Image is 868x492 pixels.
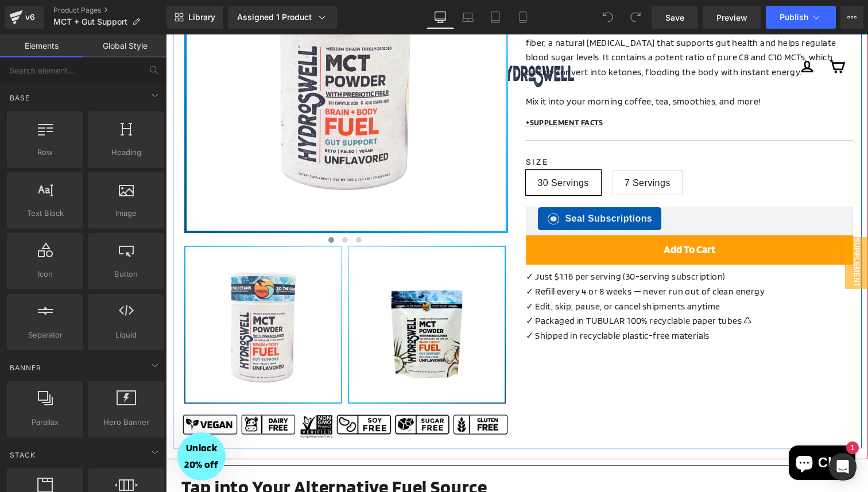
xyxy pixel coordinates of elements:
a: v6 [5,6,44,29]
span: Base [9,92,31,103]
p: ✓ Edit, skip, pause, or cancel shipments anytime [360,265,687,280]
button: Redo [624,6,647,29]
a: New Library [166,6,223,29]
span: Row [10,146,80,158]
u: + [360,84,437,92]
span: MCT + Gut Support [53,17,127,26]
span: Text Block [10,207,80,219]
span: Publish [780,13,808,22]
inbox-online-store-chat: Shopify online store chat [619,411,693,448]
span: Add To Cart [498,208,549,222]
span: Button [91,268,161,280]
b: Tap into Your Alternative Fuel Source [15,441,322,464]
button: Add To Cart [360,201,687,230]
span: Banner [9,362,42,373]
p: ✓ Packaged in TUBULAR 100% recyclable paper tubes ♺ [360,279,687,294]
span: 7 Servings [459,136,505,160]
button: Publish [766,6,836,29]
button: Undo [596,6,619,29]
p: ✓ Shipped in recyclable plastic-free materials [360,294,687,309]
button: More [840,6,863,29]
div: Assigned 1 Product [237,11,328,23]
a: Mobile [509,6,537,29]
a: Product Pages [53,6,166,15]
div: v6 [23,10,37,25]
a: Global Style [83,34,166,57]
div: Unlock 20% off [11,398,60,446]
a: Tablet [482,6,509,29]
p: ✓ Just $1.16 per serving (30-serving subscription) [360,235,687,250]
span: Liquid [91,329,161,341]
span: Hero Banner [91,416,161,428]
span: Unlock 20% off [18,407,52,436]
span: Parallax [10,416,80,428]
a: Preview [703,6,761,29]
span: Preview [716,11,747,24]
span: Heading [91,146,161,158]
span: Separator [10,329,80,341]
a: Desktop [427,6,454,29]
div: Open Intercom Messenger [829,453,857,481]
label: Size [360,123,687,136]
span: Seal Subscriptions [400,177,487,191]
span: Library [188,12,215,22]
span: Stack [9,450,37,460]
span: Supplement Facts [656,203,702,254]
a: Laptop [454,6,482,29]
span: 30 Servings [372,136,423,160]
span: Image [91,207,161,219]
p: Mix it into your morning coffee, tea, smoothies, and more! [360,60,687,75]
span: Save [665,11,684,24]
a: SUPPLEMENT FACTS [364,84,437,92]
span: Icon [10,268,80,280]
p: ✓ Refill every 4 or 8 weeks — never run out of clean energy [360,250,687,265]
